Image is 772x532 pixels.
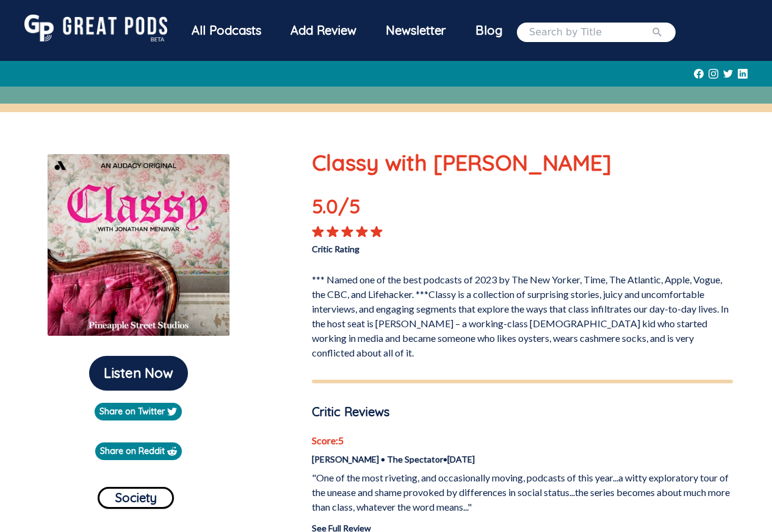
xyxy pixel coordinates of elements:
[312,268,733,360] p: *** Named one of the best podcasts of 2023 by The New Yorker, Time, The Atlantic, Apple, Vogue, t...
[371,15,461,46] div: Newsletter
[461,15,517,46] a: Blog
[47,154,230,336] img: Classy with Jonathan Menjivar
[312,238,522,255] p: Critic Rating
[95,403,182,420] a: Share on Twitter
[529,25,651,40] input: Search by Title
[95,442,182,460] a: Share on Reddit
[371,15,461,49] a: Newsletter
[312,146,733,179] p: Classy with [PERSON_NAME]
[98,487,174,509] button: Society
[24,15,167,41] img: GreatPods
[312,191,396,225] p: 5.0 /5
[177,15,276,46] div: All Podcasts
[177,15,276,49] a: All Podcasts
[276,15,371,46] a: Add Review
[312,453,733,466] p: [PERSON_NAME] • The Spectator • [DATE]
[312,470,733,514] p: "One of the most riveting, and occasionally moving, podcasts of this year...a witty exploratory t...
[98,482,174,509] a: Society
[312,433,733,448] p: Score: 5
[312,403,733,421] p: Critic Reviews
[89,356,188,391] button: Listen Now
